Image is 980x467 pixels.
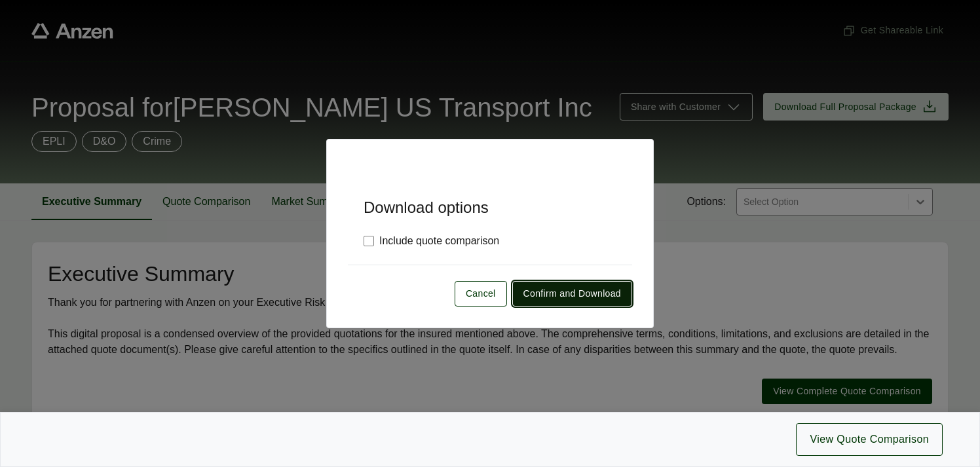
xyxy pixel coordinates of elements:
label: Include quote comparison [364,233,499,249]
span: Cancel [466,287,496,301]
span: Confirm and Download [523,287,621,301]
button: Cancel [455,281,507,307]
span: View Quote Comparison [810,432,929,447]
button: Confirm and Download [512,281,632,307]
button: View Quote Comparison [796,423,943,456]
h5: Download options [348,176,632,217]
